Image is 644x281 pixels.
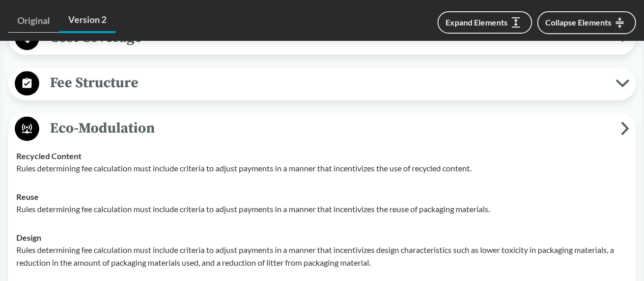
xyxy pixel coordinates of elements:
[16,192,39,201] strong: Reuse
[12,70,632,96] button: Fee Structure
[39,117,621,140] span: Eco-Modulation
[437,11,532,34] button: Expand Elements
[59,8,116,33] a: Version 2
[16,244,628,268] p: Rules determining fee calculation must include criteria to adjust payments in a manner that incen...
[537,11,636,34] button: Collapse Elements
[16,233,41,242] strong: Design
[16,203,628,215] p: Rules determining fee calculation must include criteria to adjust payments in a manner that incen...
[16,151,81,161] strong: Recycled Content
[12,116,632,142] button: Eco-Modulation
[16,162,628,174] p: Rules determining fee calculation must include criteria to adjust payments in a manner that incen...
[8,9,59,33] a: Original
[39,71,615,94] span: Fee Structure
